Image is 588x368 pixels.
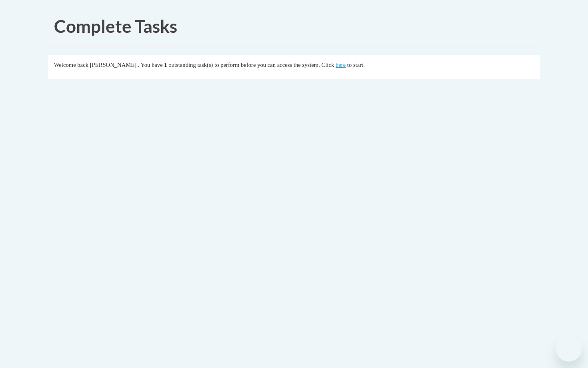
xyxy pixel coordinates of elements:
[90,62,136,68] span: [PERSON_NAME]
[336,62,346,68] a: here
[168,62,334,68] span: outstanding task(s) to perform before you can access the system. Click
[54,62,88,68] span: Welcome back
[54,16,177,36] span: Complete Tasks
[347,62,365,68] span: to start.
[556,336,582,362] iframe: Button to launch messaging window
[164,62,167,68] span: 1
[138,62,163,68] span: . You have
